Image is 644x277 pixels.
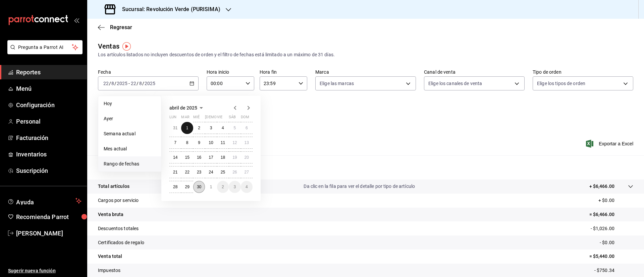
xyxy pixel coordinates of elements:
abbr: 7 de abril de 2025 [174,140,176,145]
button: 3 de mayo de 2025 [229,181,240,193]
label: Fecha [98,70,199,74]
button: 23 de abril de 2025 [193,166,205,178]
abbr: jueves [205,115,245,122]
button: 2 de abril de 2025 [193,122,205,134]
abbr: 27 de abril de 2025 [245,170,249,175]
button: 10 de abril de 2025 [205,137,217,149]
abbr: 6 de abril de 2025 [246,126,248,130]
label: Tipo de orden [533,70,633,74]
abbr: 5 de abril de 2025 [233,126,236,130]
abbr: 9 de abril de 2025 [198,140,200,145]
button: 21 de abril de 2025 [169,166,181,178]
abbr: 1 de abril de 2025 [186,126,189,130]
span: Exportar a Excel [587,140,633,148]
span: abril de 2025 [169,105,197,111]
span: Mes actual [104,145,156,152]
button: 14 de abril de 2025 [169,151,181,163]
span: Facturación [16,133,82,142]
abbr: 31 de marzo de 2025 [173,126,177,130]
button: 20 de abril de 2025 [241,151,253,163]
span: Recomienda Parrot [16,212,82,221]
abbr: 16 de abril de 2025 [197,155,201,160]
div: Los artículos listados no incluyen descuentos de orden y el filtro de fechas está limitado a un m... [98,51,633,58]
abbr: 8 de abril de 2025 [186,140,189,145]
span: Ayer [104,115,156,122]
abbr: 28 de abril de 2025 [173,185,177,189]
p: Certificados de regalo [98,239,144,246]
button: 4 de abril de 2025 [217,122,229,134]
input: ---- [144,81,156,86]
span: Rango de fechas [104,160,156,167]
label: Marca [315,70,416,74]
button: 24 de abril de 2025 [205,166,217,178]
abbr: 11 de abril de 2025 [221,140,225,145]
button: 12 de abril de 2025 [229,137,240,149]
span: Suscripción [16,166,82,175]
button: 26 de abril de 2025 [229,166,240,178]
span: Pregunta a Parrot AI [18,44,72,51]
p: = $5,440.00 [589,253,633,260]
label: Hora fin [260,70,307,74]
span: - [128,81,130,86]
span: Sugerir nueva función [8,267,82,274]
abbr: 14 de abril de 2025 [173,155,177,160]
abbr: 29 de abril de 2025 [185,185,189,189]
input: -- [139,81,142,86]
input: -- [130,81,137,86]
button: 5 de abril de 2025 [229,122,240,134]
span: Elige los tipos de orden [537,80,585,87]
abbr: 25 de abril de 2025 [221,170,225,175]
button: 17 de abril de 2025 [205,151,217,163]
span: Reportes [16,68,82,77]
span: Hoy [104,100,156,107]
button: 2 de mayo de 2025 [217,181,229,193]
abbr: 15 de abril de 2025 [185,155,189,160]
img: Tooltip marker [122,42,131,51]
button: 25 de abril de 2025 [217,166,229,178]
abbr: 10 de abril de 2025 [209,140,213,145]
abbr: 30 de abril de 2025 [197,185,201,189]
button: 3 de abril de 2025 [205,122,217,134]
abbr: viernes [217,115,222,122]
button: open_drawer_menu [74,17,79,23]
abbr: 19 de abril de 2025 [232,155,237,160]
abbr: 20 de abril de 2025 [245,155,249,160]
button: Pregunta a Parrot AI [7,40,83,54]
p: Da clic en la fila para ver el detalle por tipo de artículo [304,183,415,190]
abbr: 21 de abril de 2025 [173,170,177,175]
button: 18 de abril de 2025 [217,151,229,163]
span: Regresar [110,24,132,30]
button: abril de 2025 [169,104,205,112]
p: = $6,466.00 [589,211,633,218]
abbr: domingo [241,115,249,122]
button: 28 de abril de 2025 [169,181,181,193]
button: 31 de marzo de 2025 [169,122,181,134]
button: 13 de abril de 2025 [241,137,253,149]
p: - $750.34 [594,267,633,274]
button: 1 de abril de 2025 [181,122,193,134]
abbr: 17 de abril de 2025 [209,155,213,160]
button: 15 de abril de 2025 [181,151,193,163]
abbr: 4 de mayo de 2025 [246,185,248,189]
button: 9 de abril de 2025 [193,137,205,149]
abbr: 22 de abril de 2025 [185,170,189,175]
input: -- [111,81,114,86]
p: Total artículos [98,183,129,190]
p: Venta total [98,253,122,260]
p: + $6,466.00 [589,183,614,190]
abbr: lunes [169,115,176,122]
p: Resumen [98,163,633,171]
span: / [114,81,116,86]
p: Cargos por servicio [98,197,139,204]
button: 6 de abril de 2025 [241,122,253,134]
button: 11 de abril de 2025 [217,137,229,149]
abbr: 3 de abril de 2025 [210,126,212,130]
button: 7 de abril de 2025 [169,137,181,149]
button: 4 de mayo de 2025 [241,181,253,193]
abbr: 18 de abril de 2025 [221,155,225,160]
button: Regresar [98,24,132,30]
abbr: martes [181,115,189,122]
p: Venta bruta [98,211,123,218]
p: - $1,026.00 [591,225,633,232]
button: 29 de abril de 2025 [181,181,193,193]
